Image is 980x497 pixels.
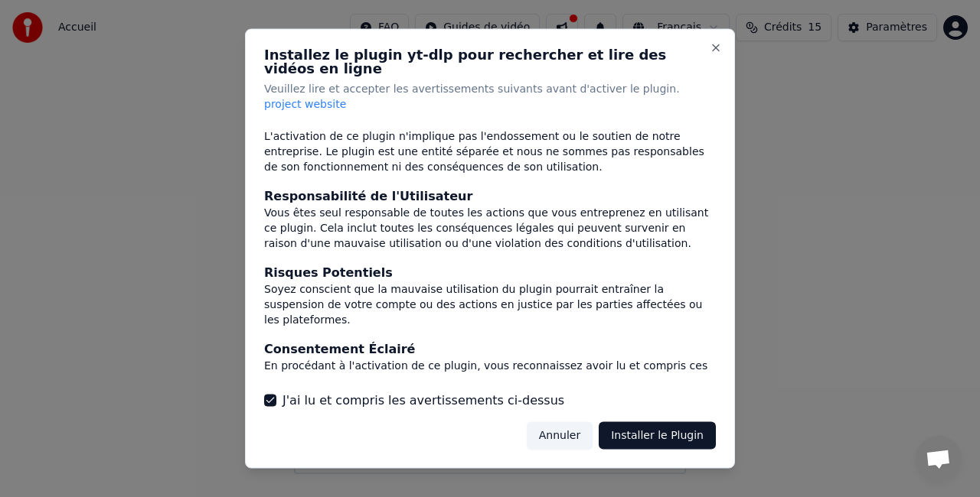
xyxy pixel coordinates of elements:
button: Installer le Plugin [599,421,716,449]
div: Vous êtes seul responsable de toutes les actions que vous entreprenez en utilisant ce plugin. Cel... [264,205,716,251]
span: project website [264,98,346,110]
h2: Installez le plugin yt-dlp pour rechercher et lire des vidéos en ligne [264,48,716,76]
div: Consentement Éclairé [264,339,716,358]
button: Annuler [527,421,593,449]
div: En procédant à l'activation de ce plugin, vous reconnaissez avoir lu et compris ces avertissement... [264,358,716,388]
p: Veuillez lire et accepter les avertissements suivants avant d'activer le plugin. [264,82,716,112]
div: Responsabilité de l'Utilisateur [264,187,716,205]
label: J'ai lu et compris les avertissements ci-dessus [283,391,564,409]
div: Risques Potentiels [264,263,716,281]
div: Soyez conscient que la mauvaise utilisation du plugin pourrait entraîner la suspension de votre c... [264,281,716,327]
div: L'activation de ce plugin n'implique pas l'endossement ou le soutien de notre entreprise. Le plug... [264,128,716,174]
